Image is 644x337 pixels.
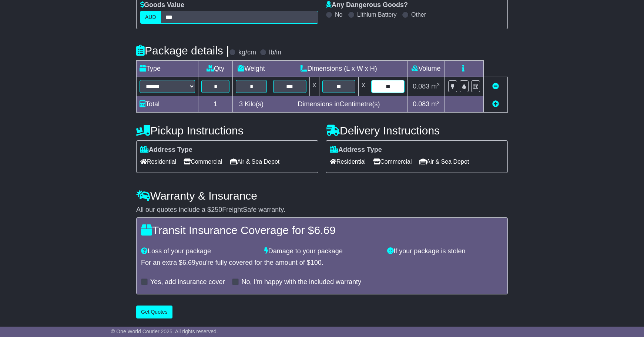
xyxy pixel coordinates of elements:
span: Air & Sea Depot [419,156,469,167]
button: Get Quotes [136,306,172,318]
h4: Transit Insurance Coverage for $ [141,224,503,236]
div: For an extra $ you're fully covered for the amount of $ . [141,259,503,267]
div: Loss of your package [137,247,261,256]
a: Add new item [492,100,499,108]
span: 6.69 [182,259,195,266]
span: 0.083 [413,83,429,90]
label: Other [411,11,426,18]
label: Address Type [140,146,192,154]
td: Type [137,61,198,77]
td: x [359,77,368,96]
div: If your package is stolen [383,247,507,256]
label: Lithium Battery [357,11,397,18]
span: Commercial [373,156,412,167]
td: Dimensions in Centimetre(s) [270,96,407,113]
label: lb/in [269,49,281,57]
sup: 3 [437,100,440,105]
span: Air & Sea Depot [230,156,280,167]
td: Total [137,96,198,113]
span: Residential [140,156,176,167]
span: m [431,83,440,90]
label: Yes, add insurance cover [150,278,225,286]
span: © One World Courier 2025. All rights reserved. [111,328,218,334]
label: No [335,11,342,18]
td: Kilo(s) [233,96,270,113]
h4: Warranty & Insurance [136,190,508,202]
div: Damage to your package [261,247,384,256]
label: No, I'm happy with the included warranty [241,278,361,286]
label: Goods Value [140,1,184,9]
label: AUD [140,11,161,24]
h4: Pickup Instructions [136,124,318,137]
span: 0.083 [413,100,429,108]
span: Residential [330,156,366,167]
td: Volume [407,61,445,77]
td: x [309,77,319,96]
label: Any Dangerous Goods? [326,1,408,9]
span: 100 [311,259,322,266]
h4: Package details | [136,44,229,57]
div: All our quotes include a $ FreightSafe warranty. [136,206,508,214]
span: 250 [211,206,222,213]
a: Remove this item [492,83,499,90]
td: 1 [198,96,233,113]
h4: Delivery Instructions [326,124,508,137]
span: m [431,100,440,108]
sup: 3 [437,82,440,87]
span: Commercial [184,156,222,167]
span: 3 [239,100,243,108]
td: Qty [198,61,233,77]
span: 6.69 [314,224,335,236]
label: Address Type [330,146,382,154]
td: Dimensions (L x W x H) [270,61,407,77]
label: kg/cm [238,49,256,57]
td: Weight [233,61,270,77]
